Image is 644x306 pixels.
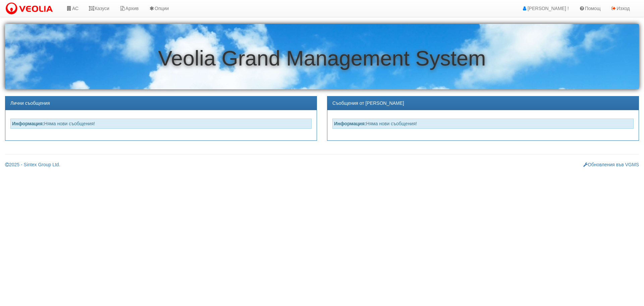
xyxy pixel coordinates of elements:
div: Съобщения от [PERSON_NAME] [327,96,639,110]
strong: Информация: [12,121,44,126]
a: Обновления във VGMS [583,162,639,167]
a: 2025 - Sintex Group Ltd. [5,162,60,167]
h1: Veolia Grand Management System [5,47,639,70]
div: Лични съобщения [5,96,317,110]
img: VeoliaLogo.png [5,2,56,16]
div: Няма нови съобщения! [332,119,634,129]
strong: Информация: [334,121,366,126]
div: Няма нови съобщения! [10,119,312,129]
